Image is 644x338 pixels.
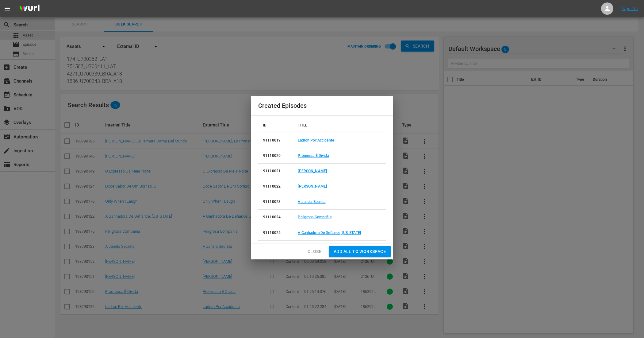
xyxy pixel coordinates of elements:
a: [PERSON_NAME] [298,169,327,173]
th: ID [258,118,293,133]
a: Sign Out [622,6,638,11]
td: 91110020 [258,148,293,163]
span: Close [308,248,321,255]
td: 91110023 [258,194,293,210]
span: Add all to Workspace [334,248,386,255]
td: 91110022 [258,179,293,194]
td: 91110021 [258,164,293,179]
a: A Ganhadora De Defiance, [US_STATE] [298,231,361,235]
img: ans4CAIJ8jUAAAAAAAAAAAAAAAAAAAAAAAAgQb4GAAAAAAAAAAAAAAAAAAAAAAAAJMjXAAAAAAAAAAAAAAAAAAAAAAAAgAT5G... [15,2,44,16]
a: Peligrosa Compañía [298,215,331,219]
button: Close [303,246,326,257]
td: 91110024 [258,210,293,225]
a: [PERSON_NAME] [298,184,327,188]
button: Add all to Workspace [329,246,391,257]
td: 91110025 [258,225,293,240]
a: Promessa É Dívida [298,153,329,158]
td: 91110019 [258,133,293,148]
a: A Janela Secreta [298,200,325,204]
h2: Created Episodes [258,101,386,111]
span: menu [4,5,11,12]
th: TITLE [293,118,386,133]
a: Ladron Por Accidente [298,138,334,142]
